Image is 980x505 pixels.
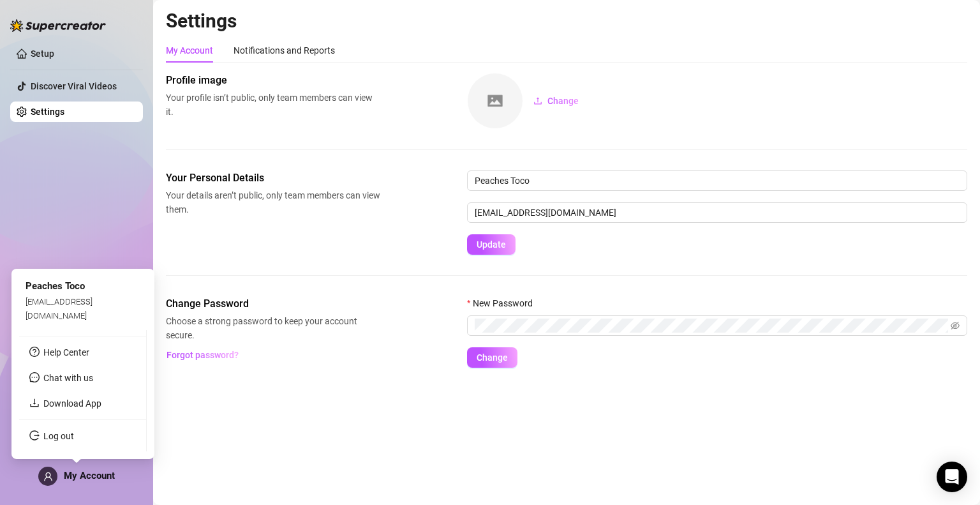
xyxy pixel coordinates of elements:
[477,352,508,363] span: Change
[467,347,517,368] button: Change
[166,188,380,216] span: Your details aren’t public, only team members can view them.
[533,96,542,105] span: upload
[467,170,967,191] input: Enter name
[43,398,101,409] a: Download App
[547,96,579,106] span: Change
[166,91,380,119] span: Your profile isn’t public, only team members can view it.
[166,73,380,88] span: Profile image
[234,43,335,57] div: Notifications and Reports
[937,462,967,492] div: Open Intercom Messenger
[477,239,506,250] span: Update
[26,280,85,292] span: Peaches Toco
[166,314,380,342] span: Choose a strong password to keep your account secure.
[43,431,74,441] a: Log out
[475,319,948,333] input: New Password
[31,107,64,117] a: Settings
[467,234,516,255] button: Update
[166,43,213,57] div: My Account
[19,426,146,446] li: Log out
[64,470,115,481] span: My Account
[166,296,380,312] span: Change Password
[29,372,40,382] span: message
[166,345,239,365] button: Forgot password?
[43,373,93,383] span: Chat with us
[43,347,89,358] a: Help Center
[467,202,967,223] input: Enter new email
[166,170,380,186] span: Your Personal Details
[951,321,960,330] span: eye-invisible
[523,91,589,111] button: Change
[31,81,117,91] a: Discover Viral Videos
[467,296,541,310] label: New Password
[26,296,93,320] span: [EMAIL_ADDRESS][DOMAIN_NAME]
[468,73,523,128] img: square-placeholder.png
[31,49,54,59] a: Setup
[43,472,53,481] span: user
[167,350,239,360] span: Forgot password?
[10,19,106,32] img: logo-BBDzfeDw.svg
[166,9,967,33] h2: Settings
